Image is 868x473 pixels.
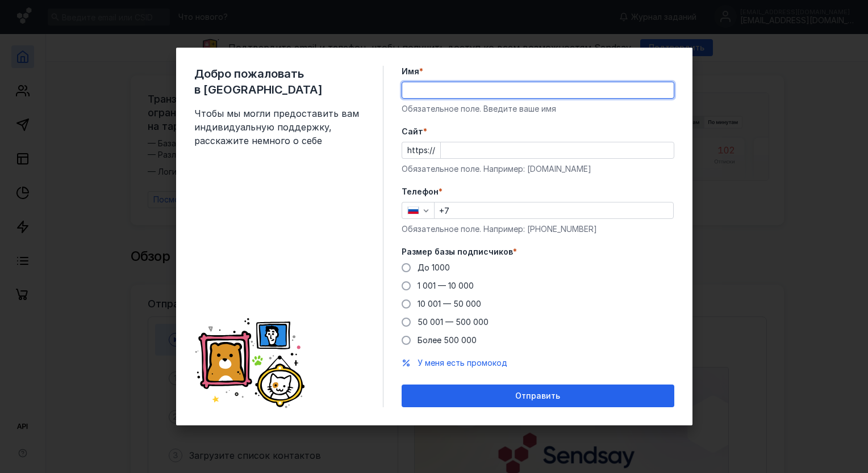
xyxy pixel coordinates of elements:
[418,357,507,369] button: У меня есть промокод
[402,385,674,407] button: Отправить
[418,317,489,327] span: 50 001 — 500 000
[194,107,365,147] span: Чтобы мы могли предоставить вам индивидуальную поддержку, расскажите немного о себе
[402,126,423,137] span: Cайт
[402,186,439,197] span: Телефон
[402,246,513,257] span: Размер базы подписчиков
[418,281,474,290] span: 1 001 — 10 000
[418,263,450,272] span: До 1000
[418,299,481,309] span: 10 001 — 50 000
[194,66,365,98] span: Добро пожаловать в [GEOGRAPHIC_DATA]
[402,66,419,77] span: Имя
[402,223,674,235] div: Обязательное поле. Например: [PHONE_NUMBER]
[418,335,477,345] span: Более 500 000
[402,163,674,175] div: Обязательное поле. Например: [DOMAIN_NAME]
[418,358,507,368] span: У меня есть промокод
[515,391,560,401] span: Отправить
[402,103,674,115] div: Обязательное поле. Введите ваше имя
